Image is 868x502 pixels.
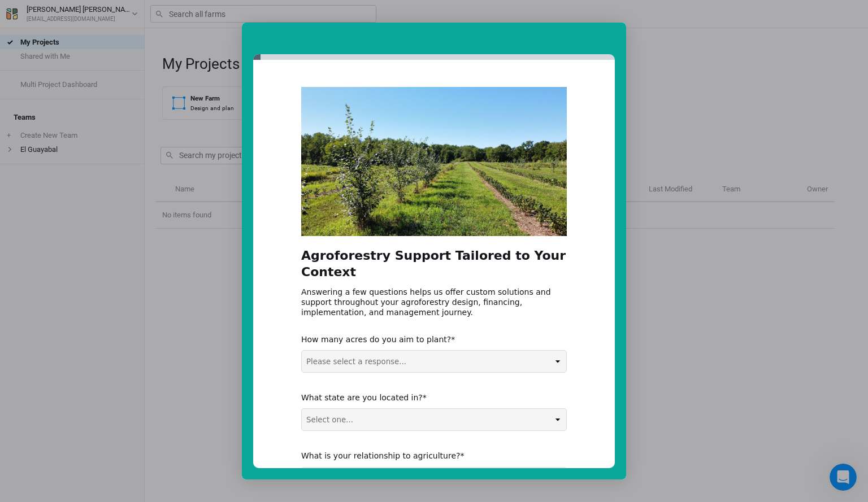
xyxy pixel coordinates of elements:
select: Please select a response... [302,351,566,372]
div: How many acres do you aim to plant? [301,334,550,344]
div: What state are you located in? [301,392,550,403]
select: Select one... [302,468,566,489]
h2: Agroforestry Support Tailored to Your Context [301,247,567,286]
div: Answering a few questions helps us offer custom solutions and support throughout your agroforestr... [301,287,567,318]
select: Select one... [302,409,566,430]
div: What is your relationship to agriculture? [301,451,550,461]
